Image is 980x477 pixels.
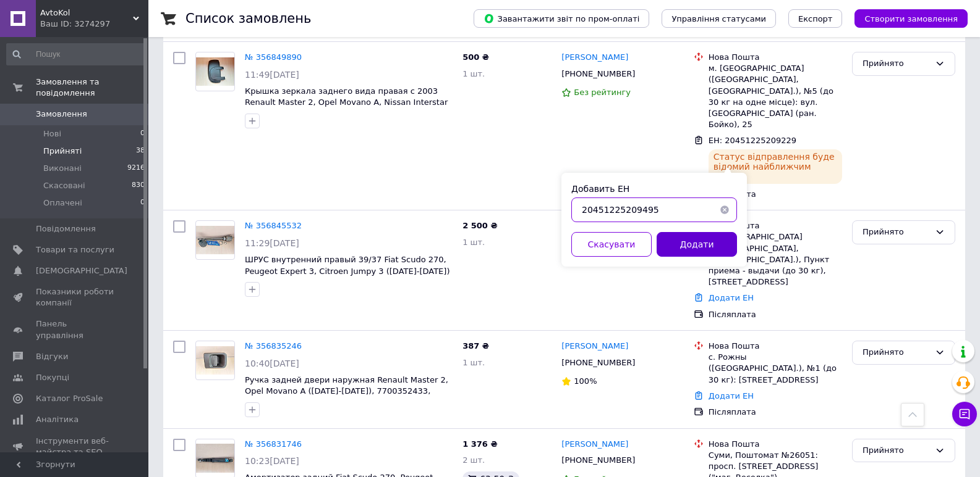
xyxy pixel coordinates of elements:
[863,57,930,70] div: Прийнято
[462,439,497,449] span: 1 376 ₴
[709,352,842,386] div: с. Рожны ([GEOGRAPHIC_DATA].), №1 (до 30 кг): [STREET_ADDRESS]
[574,88,631,97] span: Без рейтингу
[36,265,127,276] span: [DEMOGRAPHIC_DATA]
[462,341,489,350] span: 387 ₴
[709,293,754,302] a: Додати ЕН
[196,444,234,473] img: Фото товару
[245,456,299,466] span: 10:23[DATE]
[474,9,649,28] button: Завантажити звіт по пром-оплаті
[36,244,114,255] span: Товари та послуги
[140,197,145,209] span: 0
[245,52,302,62] a: № 356849890
[462,52,489,62] span: 500 ₴
[36,372,69,383] span: Покупці
[864,14,958,23] span: Створити замовлення
[40,19,148,30] div: Ваш ID: 3274297
[671,14,766,23] span: Управління статусами
[559,452,637,468] div: [PHONE_NUMBER]
[245,359,299,368] span: 10:40[DATE]
[43,197,82,209] span: Оплачені
[709,220,842,231] div: Нова Пошта
[709,189,842,200] div: Післяплата
[709,136,796,145] span: ЕН: 20451225209229
[863,444,930,457] div: Прийнято
[952,402,977,426] button: Чат з покупцем
[245,341,302,350] a: № 356835246
[40,7,133,19] span: AvtoKol
[36,286,114,309] span: Показники роботи компанії
[36,351,68,362] span: Відгуки
[36,318,114,341] span: Панель управління
[6,43,146,65] input: Пошук
[709,52,842,63] div: Нова Пошта
[136,146,145,157] span: 38
[196,226,234,255] img: Фото товару
[559,355,637,371] div: [PHONE_NUMBER]
[196,346,234,375] img: Фото товару
[43,163,82,174] span: Виконані
[462,358,485,367] span: 1 шт.
[709,407,842,418] div: Післяплата
[245,70,299,80] span: 11:49[DATE]
[245,221,302,230] a: № 356845532
[709,63,842,130] div: м. [GEOGRAPHIC_DATA] ([GEOGRAPHIC_DATA], [GEOGRAPHIC_DATA].), №5 (до 30 кг на одне місце): вул. [...
[462,455,485,465] span: 2 шт.
[571,184,629,194] label: Добавить ЕН
[462,69,485,78] span: 1 шт.
[195,52,235,91] a: Фото товару
[863,346,930,359] div: Прийнято
[245,238,299,248] span: 11:29[DATE]
[43,146,82,157] span: Прийняті
[657,232,737,257] button: Додати
[662,9,776,28] button: Управління статусами
[709,439,842,450] div: Нова Пошта
[709,149,842,184] div: Статус відправлення буде відомий найближчим часом
[709,391,754,400] a: Додати ЕН
[36,223,96,234] span: Повідомлення
[561,341,628,352] a: [PERSON_NAME]
[36,393,103,404] span: Каталог ProSale
[798,14,833,23] span: Експорт
[788,9,843,28] button: Експорт
[132,180,145,191] span: 830
[245,375,448,407] a: Ручка задней двери наружная Renault Master 2, Opel Movano A ([DATE]-[DATE]), 7700352433, 4500458,...
[245,255,450,287] a: ШРУС внутренний правый 39/37 Fiat Scudo 270, Peugeot Expert 3, Citroen Jumpy 3 ([DATE]-[DATE]) 2....
[712,197,737,222] button: Очистить
[36,109,87,120] span: Замовлення
[842,14,968,23] a: Створити замовлення
[195,220,235,260] a: Фото товару
[571,232,652,257] button: Скасувати
[559,66,637,82] div: [PHONE_NUMBER]
[709,341,842,352] div: Нова Пошта
[561,439,628,450] a: [PERSON_NAME]
[127,163,145,174] span: 9216
[709,231,842,288] div: с. [GEOGRAPHIC_DATA] ([GEOGRAPHIC_DATA], [GEOGRAPHIC_DATA].), Пункт приема - выдачи (до 30 кг), [...
[245,86,448,118] a: Крышка зеркала заднего вида правая с 2003 Renault Master 2, Opel Movano A, Nissan Interstar ([DAT...
[36,77,148,99] span: Замовлення та повідомлення
[36,436,114,458] span: Інструменти веб-майстра та SEO
[863,226,930,239] div: Прийнято
[574,376,597,386] span: 100%
[196,57,234,86] img: Фото товару
[462,221,497,230] span: 2 500 ₴
[195,341,235,380] a: Фото товару
[245,439,302,449] a: № 356831746
[561,52,628,64] a: [PERSON_NAME]
[462,238,485,247] span: 1 шт.
[36,414,79,425] span: Аналітика
[185,11,311,26] h1: Список замовлень
[43,128,61,139] span: Нові
[854,9,968,28] button: Створити замовлення
[559,234,637,251] div: [PHONE_NUMBER]
[43,180,85,191] span: Скасовані
[484,13,639,24] span: Завантажити звіт по пром-оплаті
[709,309,842,320] div: Післяплата
[140,128,145,139] span: 0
